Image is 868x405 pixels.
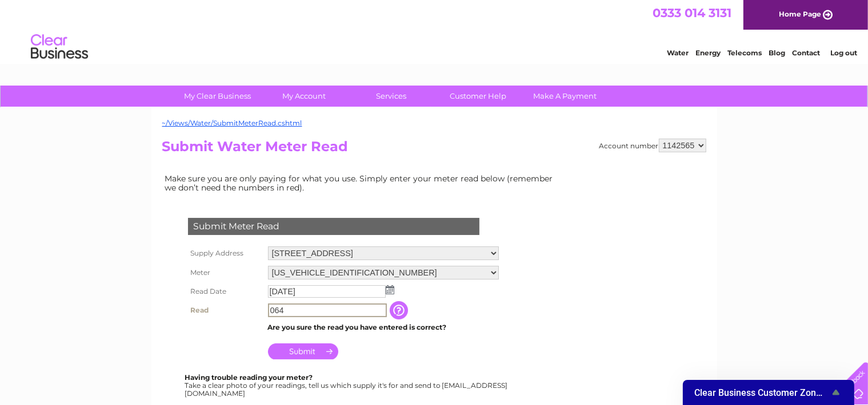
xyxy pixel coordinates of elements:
[185,374,510,397] div: Take a clear photo of your readings, tell us which supply it's for and send to [EMAIL_ADDRESS][DO...
[185,244,265,263] th: Supply Address
[694,387,829,398] span: Clear Business Customer Zone Survey
[162,171,562,195] td: Make sure you are only paying for what you use. Simply enter your meter read below (remember we d...
[431,86,525,107] a: Customer Help
[830,48,857,57] a: Log out
[265,320,502,335] td: Are you sure the read you have entered is correct?
[257,86,351,107] a: My Account
[188,218,479,235] div: Submit Meter Read
[792,48,820,57] a: Contact
[386,285,394,294] img: ...
[727,48,762,57] a: Telecoms
[30,30,89,64] img: logo.png
[185,373,313,382] b: Having trouble reading your meter?
[162,119,302,127] a: ~/Views/Water/SubmitMeterRead.cshtml
[695,48,721,57] a: Energy
[185,282,265,301] th: Read Date
[518,86,612,107] a: Make A Payment
[694,386,843,399] button: Show survey - Clear Business Customer Zone Survey
[344,86,438,107] a: Services
[185,263,265,282] th: Meter
[769,48,785,57] a: Blog
[667,48,689,57] a: Water
[162,139,706,160] h2: Submit Water Meter Read
[599,139,706,152] div: Account number
[165,6,705,55] div: Clear Business is a trading name of Verastar Limited (registered in [GEOGRAPHIC_DATA] No. 3667643...
[185,301,265,320] th: Read
[390,301,410,319] input: Information
[268,343,338,359] input: Submit
[653,6,731,20] a: 0333 014 3131
[170,86,265,107] a: My Clear Business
